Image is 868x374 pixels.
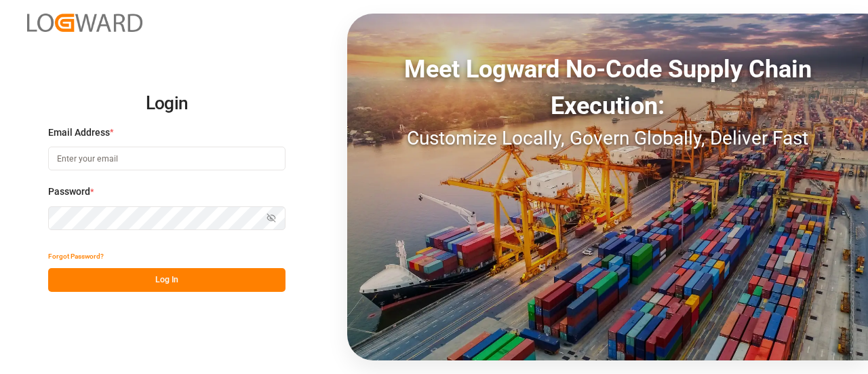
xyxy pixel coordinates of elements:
h2: Login [48,82,285,126]
div: Meet Logward No-Code Supply Chain Execution: [347,51,868,124]
input: Enter your email [48,147,285,170]
span: Email Address [48,126,110,140]
button: Log In [48,268,285,292]
img: Logward_new_orange.png [27,14,142,32]
button: Forgot Password? [48,244,104,268]
div: Customize Locally, Govern Globally, Deliver Fast [347,124,868,153]
span: Password [48,185,90,199]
